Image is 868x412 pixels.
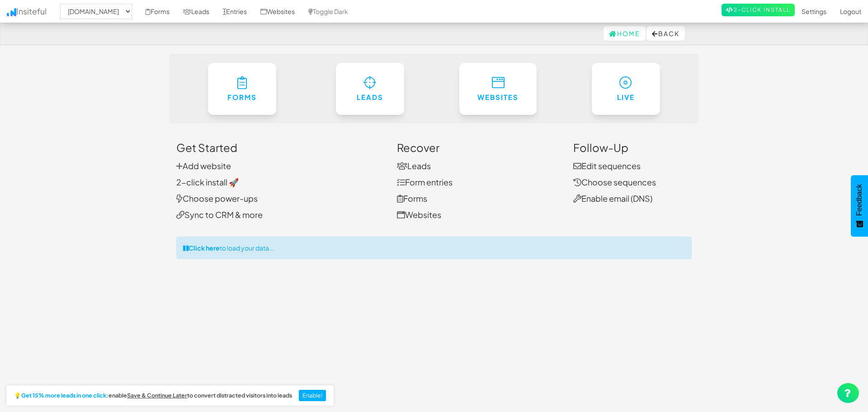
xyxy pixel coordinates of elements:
[397,177,453,187] a: Form entries
[176,193,258,204] a: Choose power-ups
[14,393,292,399] h2: 💡 enable to convert distracted visitors into leads
[127,393,187,399] a: Save & Continue Later
[176,161,231,171] a: Add website
[573,142,692,153] h3: Follow-Up
[397,161,431,171] a: Leads
[226,94,259,101] h6: Forms
[397,193,427,204] a: Forms
[208,63,277,115] a: Forms
[646,26,685,41] button: Back
[189,244,220,252] strong: Click here
[459,63,537,115] a: Websites
[610,94,642,101] h6: Live
[299,390,326,402] button: Enable!
[604,26,646,41] a: Home
[851,175,868,237] button: Feedback - Show survey
[573,177,656,187] a: Choose sequences
[176,209,263,220] a: Sync to CRM & more
[21,393,108,399] strong: Get 15% more leads in one click:
[336,63,405,115] a: Leads
[397,209,441,220] a: Websites
[354,94,387,101] h6: Leads
[176,237,692,259] div: to load your data...
[855,184,863,216] span: Feedback
[573,193,652,204] a: Enable email (DNS)
[7,8,16,16] img: icon.png
[722,4,795,16] a: 2-Click Install
[176,177,239,187] a: 2-click install 🚀
[477,94,519,101] h6: Websites
[127,392,187,399] u: Save & Continue Later
[176,142,383,153] h3: Get Started
[592,63,660,115] a: Live
[573,161,641,171] a: Edit sequences
[397,142,560,153] h3: Recover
